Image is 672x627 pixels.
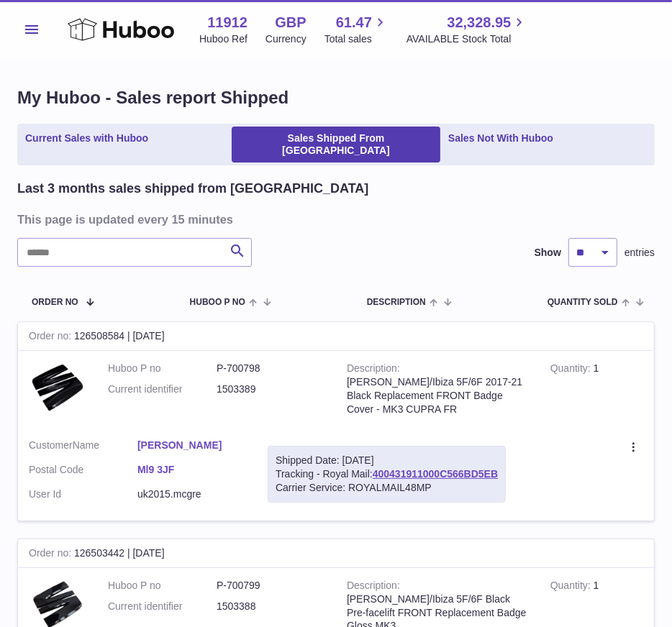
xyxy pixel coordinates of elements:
[199,32,248,46] div: Huboo Ref
[347,375,529,416] div: [PERSON_NAME]/Ibiza 5F/6F 2017-21 Black Replacement FRONT Badge Cover - MK3 CUPRA FR
[190,298,245,307] span: Huboo P no
[29,547,74,562] strong: Order no
[347,362,400,377] strong: Description
[347,580,400,595] strong: Description
[17,180,368,197] h2: Last 3 months sales shipped from [GEOGRAPHIC_DATA]
[217,600,325,613] dd: 1503388
[29,439,137,456] dt: Name
[548,298,618,307] span: Quantity Sold
[407,13,528,46] a: 32,328.95 AVAILABLE Stock Total
[137,488,246,501] dd: uk2015.mcgre
[265,32,307,46] div: Currency
[20,127,153,163] a: Current Sales with Huboo
[108,600,217,613] dt: Current identifier
[535,246,561,260] label: Show
[625,246,655,260] span: entries
[32,298,78,307] span: Order No
[29,330,74,345] strong: Order no
[108,362,217,375] dt: Huboo P no
[324,13,389,46] a: 61.47 Total sales
[217,579,325,592] dd: P-700799
[407,32,528,46] span: AVAILABLE Stock Total
[217,362,325,375] dd: P-700798
[17,86,655,109] h1: My Huboo - Sales report Shipped
[108,579,217,592] dt: Huboo P no
[18,539,654,568] div: 126503442 | [DATE]
[367,298,426,307] span: Description
[232,127,440,163] a: Sales Shipped From [GEOGRAPHIC_DATA]
[373,468,498,480] a: 400431911000C566BD5EB
[550,580,594,595] strong: Quantity
[29,362,86,413] img: $_1.PNG
[276,454,498,467] div: Shipped Date: [DATE]
[276,481,498,495] div: Carrier Service: ROYALMAIL48MP
[275,13,306,32] strong: GBP
[29,439,73,451] span: Customer
[137,439,246,452] a: [PERSON_NAME]
[540,351,654,428] td: 1
[29,463,137,480] dt: Postal Code
[447,13,511,32] span: 32,328.95
[17,211,651,227] h3: This page is updated every 15 minutes
[443,127,558,163] a: Sales Not With Huboo
[108,383,217,396] dt: Current identifier
[268,446,506,503] div: Tracking - Royal Mail:
[324,32,389,46] span: Total sales
[336,13,372,32] span: 61.47
[18,322,654,351] div: 126508584 | [DATE]
[550,362,594,377] strong: Quantity
[207,13,248,32] strong: 11912
[137,463,246,477] a: Ml9 3JF
[217,383,325,396] dd: 1503389
[29,488,137,501] dt: User Id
